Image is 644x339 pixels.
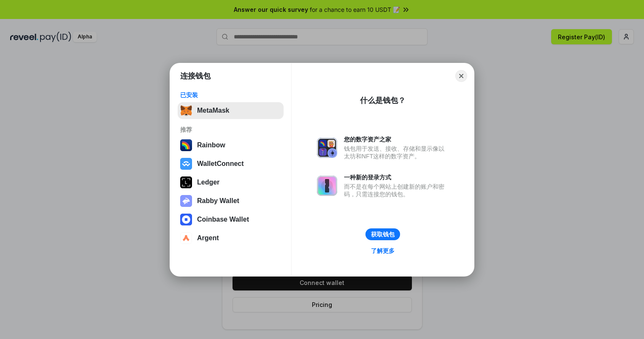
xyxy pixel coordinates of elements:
img: svg+xml,%3Csvg%20width%3D%2228%22%20height%3D%2228%22%20viewBox%3D%220%200%2028%2028%22%20fill%3D... [180,214,192,225]
img: svg+xml,%3Csvg%20xmlns%3D%22http%3A%2F%2Fwww.w3.org%2F2000%2Fsvg%22%20width%3D%2228%22%20height%3... [180,176,192,188]
div: Argent [197,234,219,242]
div: MetaMask [197,107,229,114]
div: 一种新的登录方式 [344,174,449,181]
img: svg+xml,%3Csvg%20xmlns%3D%22http%3A%2F%2Fwww.w3.org%2F2000%2Fsvg%22%20fill%3D%22none%22%20viewBox... [317,138,337,158]
div: 已安装 [180,91,281,99]
img: svg+xml,%3Csvg%20xmlns%3D%22http%3A%2F%2Fwww.w3.org%2F2000%2Fsvg%22%20fill%3D%22none%22%20viewBox... [317,176,337,196]
div: 推荐 [180,126,281,133]
h1: 连接钱包 [180,71,211,81]
img: svg+xml,%3Csvg%20width%3D%2228%22%20height%3D%2228%22%20viewBox%3D%220%200%2028%2028%22%20fill%3D... [180,158,192,170]
div: 钱包用于发送、接收、存储和显示像以太坊和NFT这样的数字资产。 [344,145,449,160]
div: Rainbow [197,141,225,149]
div: 获取钱包 [371,231,395,238]
img: svg+xml,%3Csvg%20xmlns%3D%22http%3A%2F%2Fwww.w3.org%2F2000%2Fsvg%22%20fill%3D%22none%22%20viewBox... [180,195,192,207]
button: MetaMask [178,102,284,119]
button: Rainbow [178,137,284,154]
div: Ledger [197,179,219,186]
button: Coinbase Wallet [178,211,284,228]
button: 获取钱包 [365,228,400,240]
button: WalletConnect [178,155,284,172]
button: Ledger [178,174,284,191]
div: 什么是钱包？ [360,95,406,106]
div: Rabby Wallet [197,197,239,205]
div: 您的数字资产之家 [344,136,449,143]
div: 而不是在每个网站上创建新的账户和密码，只需连接您的钱包。 [344,183,449,198]
img: svg+xml,%3Csvg%20width%3D%2228%22%20height%3D%2228%22%20viewBox%3D%220%200%2028%2028%22%20fill%3D... [180,232,192,244]
div: Coinbase Wallet [197,216,249,223]
button: Close [455,70,467,82]
div: WalletConnect [197,160,244,168]
button: Argent [178,230,284,247]
img: svg+xml,%3Csvg%20width%3D%22120%22%20height%3D%22120%22%20viewBox%3D%220%200%20120%20120%22%20fil... [180,139,192,151]
img: svg+xml,%3Csvg%20fill%3D%22none%22%20height%3D%2233%22%20viewBox%3D%220%200%2035%2033%22%20width%... [180,105,192,117]
div: 了解更多 [371,247,395,255]
button: Rabby Wallet [178,193,284,209]
a: 了解更多 [366,245,400,256]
